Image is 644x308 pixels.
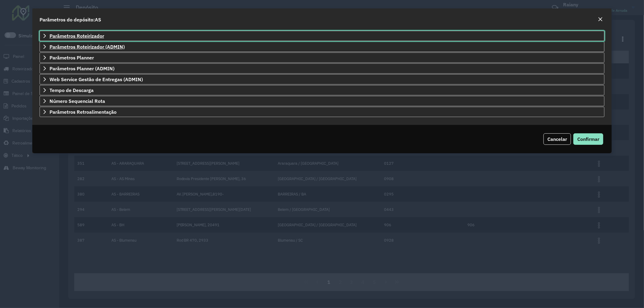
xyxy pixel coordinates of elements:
[50,99,105,103] span: Número Sequencial Rota
[50,88,94,93] span: Tempo de Descarga
[573,133,603,145] button: Confirmar
[577,136,599,142] span: Confirmar
[40,42,605,52] a: Parâmetros Roteirizador (ADMIN)
[40,85,605,95] a: Tempo de Descarga
[50,77,143,82] span: Web Service Gestão de Entregas (ADMIN)
[40,16,101,23] h4: Parâmetros do depósito:AS
[40,107,605,117] a: Parâmetros Retroalimentação
[543,133,571,145] button: Cancelar
[40,52,605,63] a: Parâmetros Planner
[50,110,117,114] span: Parâmetros Retroalimentação
[547,136,567,142] span: Cancelar
[50,33,104,38] span: Parâmetros Roteirizador
[598,17,603,22] em: Fechar
[50,66,114,71] span: Parâmetros Planner (ADMIN)
[596,16,604,24] button: Close
[50,55,94,60] span: Parâmetros Planner
[40,74,605,84] a: Web Service Gestão de Entregas (ADMIN)
[40,31,605,41] a: Parâmetros Roteirizador
[40,63,605,74] a: Parâmetros Planner (ADMIN)
[50,44,125,49] span: Parâmetros Roteirizador (ADMIN)
[40,96,605,106] a: Número Sequencial Rota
